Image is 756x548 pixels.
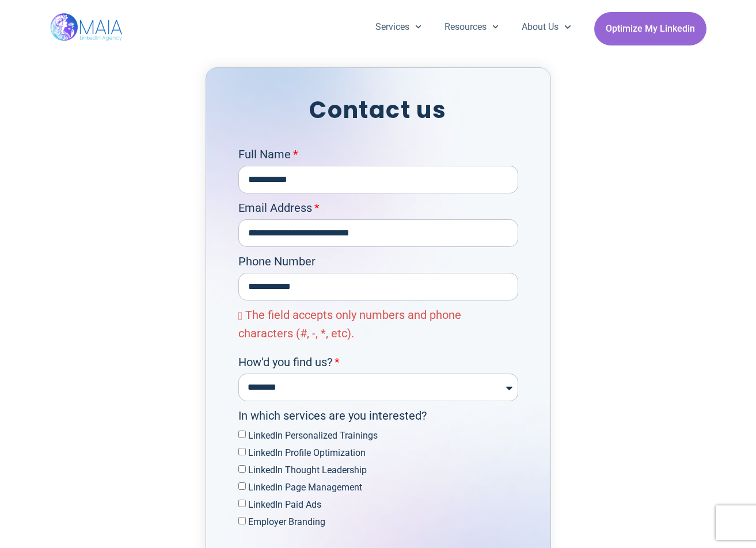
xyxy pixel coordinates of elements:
label: LinkedIn Paid Ads [248,499,321,510]
h2: Contact us [238,93,518,128]
label: LinkedIn Thought Leadership [248,465,367,475]
label: Email Address [238,199,320,219]
a: Optimize My Linkedin [594,12,706,45]
span: Optimize My Linkedin [606,18,695,40]
a: Resources [433,12,510,42]
label: LinkedIn Profile Optimization [248,447,366,458]
span: The field accepts only numbers and phone characters (#, -, *, etc). [238,306,518,342]
label: In which services are you interested? [238,407,427,427]
label: Full Name [238,146,298,166]
label: How'd you find us? [238,353,340,374]
label: LinkedIn Personalized Trainings [248,430,378,441]
label: Phone Number [238,253,316,273]
nav: Menu [364,12,583,42]
a: Services [364,12,433,42]
a: About Us [510,12,582,42]
label: Employer Branding [248,516,325,527]
label: LinkedIn Page Management [248,482,362,493]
